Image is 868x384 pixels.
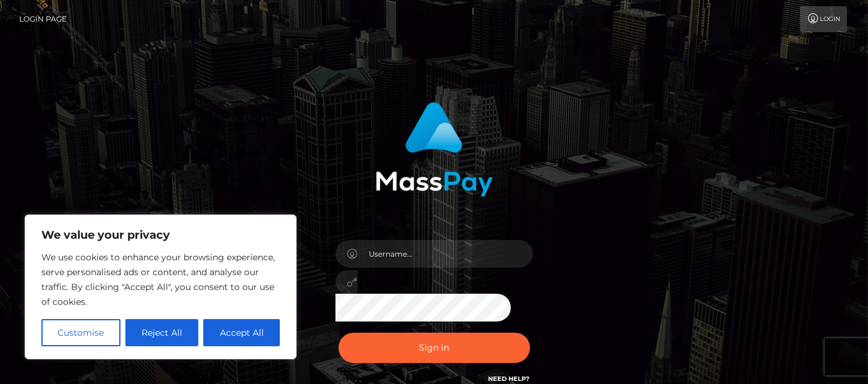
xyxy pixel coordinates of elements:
[41,319,120,346] button: Customise
[19,6,67,32] a: Login Page
[339,333,530,363] button: Sign in
[489,375,530,383] a: Need Help?
[125,319,199,346] button: Reject All
[41,250,280,309] p: We use cookies to enhance your browsing experience, serve personalised ads or content, and analys...
[203,319,280,346] button: Accept All
[41,228,280,242] p: We value your privacy
[25,215,297,359] div: We value your privacy
[376,102,493,197] img: MassPay Login
[358,240,533,268] input: Username...
[800,6,847,32] a: Login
